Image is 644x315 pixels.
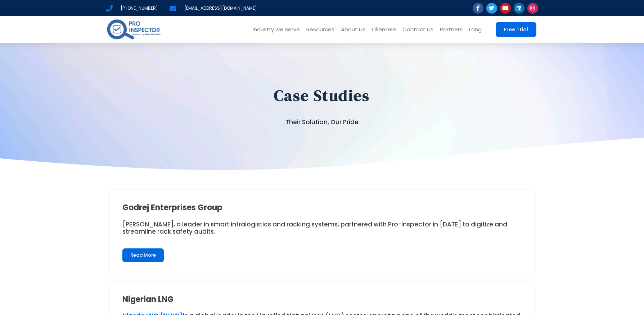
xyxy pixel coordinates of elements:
span: [PERSON_NAME], a leader in smart intralogistics and racking systems, partnered with Pro-Inspector... [122,220,507,236]
a: About Us [338,16,369,43]
a: [EMAIL_ADDRESS][DOMAIN_NAME] [170,4,257,13]
div: Their Solution, Our Pride [110,116,535,128]
img: pro-inspector-logo [106,18,161,41]
span: Free Trial [504,27,528,32]
a: Read More [122,248,164,262]
span: [EMAIL_ADDRESS][DOMAIN_NAME] [183,4,257,13]
a: Resources [303,16,338,43]
a: Free Trial [496,22,536,37]
h2: Nigerian LNG [122,294,522,304]
a: Industry we Serve [249,16,303,43]
a: Contact Us [399,16,437,43]
a: Partners [437,16,466,43]
nav: Menu [172,16,485,43]
a: Clientele [369,16,399,43]
span: [PHONE_NUMBER] [119,4,158,13]
a: Lang [466,16,485,43]
h2: Godrej Enterprises Group [122,203,522,212]
h1: Case Studies [110,82,535,108]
